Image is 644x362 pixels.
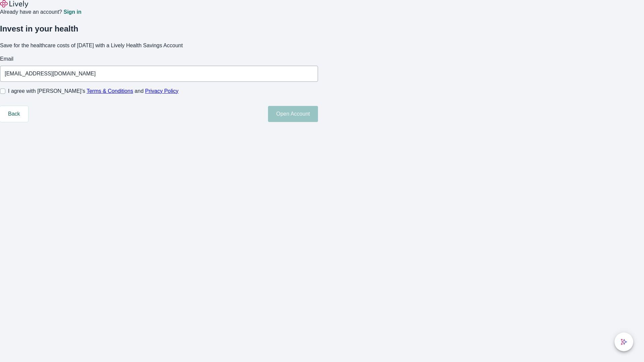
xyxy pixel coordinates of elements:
button: chat [614,333,633,351]
a: Terms & Conditions [87,88,133,94]
a: Sign in [63,9,81,15]
a: Privacy Policy [145,88,179,94]
span: I agree with [PERSON_NAME]’s and [8,87,178,95]
svg: Lively AI Assistant [621,339,627,345]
